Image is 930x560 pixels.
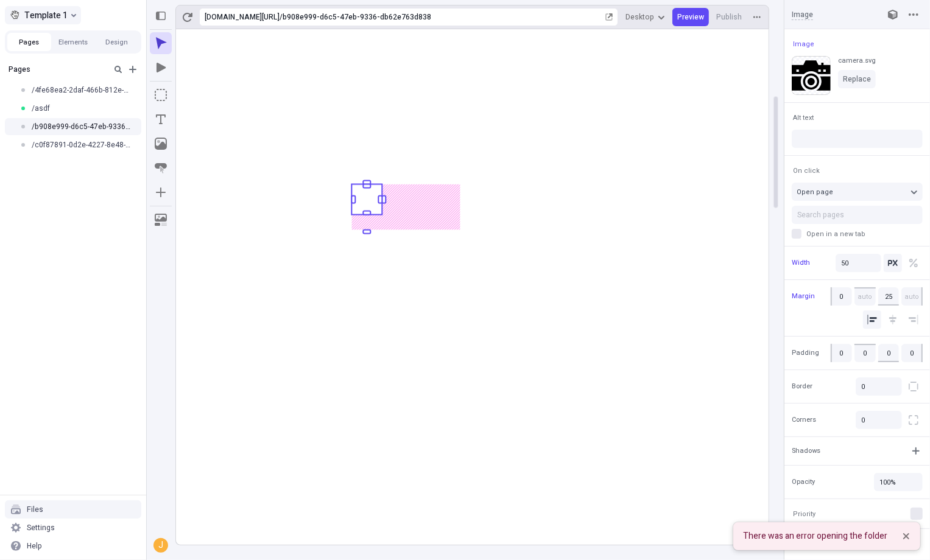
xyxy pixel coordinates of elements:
span: Image [793,40,814,49]
button: Preview [672,8,709,26]
span: Opacity [792,477,815,487]
span: Desktop [625,12,654,22]
span: /asdf [32,103,50,113]
span: Alt text [793,113,814,122]
button: Pixels [884,254,902,272]
img: Site favicon [10,10,19,20]
button: Percentage [904,254,923,272]
div: There was an error opening the folder [743,530,887,543]
button: Align center [884,310,902,329]
span: Padding [792,348,819,358]
span: Margin [792,292,815,302]
button: On click [791,163,822,178]
button: Button [150,157,172,179]
div: camera.svg [838,56,876,65]
button: Pages [7,33,51,51]
button: Publish [711,8,747,26]
button: Search pages [792,206,923,224]
span: /c0f87891-0d2e-4227-8e48-5b7a176f5dbc [32,140,132,150]
button: Elements [51,33,95,51]
span: On click [793,166,820,175]
span: Border [792,382,812,392]
button: Alt text [791,110,816,125]
div: Help [27,541,42,551]
button: Open page [792,183,923,201]
button: Select site [5,6,81,24]
span: /b908e999-d6c5-47eb-9336-db62e763d838 [32,122,132,131]
button: Priority [791,506,818,521]
button: Design [95,33,139,51]
img: camera input [792,56,831,95]
span: Priority [793,509,816,519]
button: Align left [863,310,881,329]
span: Replace [843,74,871,84]
div: b908e999-d6c5-47eb-9336-db62e763d838 [283,12,603,22]
span: /4fe68ea2-2daf-466b-812e-b922d0ac7b2d [32,85,132,95]
button: Align right [904,310,923,329]
span: Open page [797,187,833,197]
input: Image [792,9,872,20]
div: Settings [27,523,55,533]
input: auto [854,287,876,306]
div: Pages [9,65,106,74]
button: Add new [125,62,140,77]
span: Search pages [797,210,844,220]
button: Desktop [621,8,670,26]
button: Box [150,84,172,106]
span: Publish [716,12,742,22]
span: Corners [792,415,816,425]
span: Shadows [792,446,820,456]
input: auto [831,287,852,306]
button: Image [791,37,817,51]
label: Open in a new tab [792,229,923,239]
span: Width [792,257,810,268]
button: Text [150,108,172,130]
input: auto [878,287,900,306]
button: Image [150,133,172,155]
div: Files [27,505,43,514]
div: j [155,539,167,551]
span: Preview [677,12,704,22]
div: / [280,12,283,22]
div: [URL][DOMAIN_NAME] [205,12,280,22]
button: Replace [838,70,876,88]
input: auto [901,287,923,306]
span: Template 1 [24,8,68,23]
